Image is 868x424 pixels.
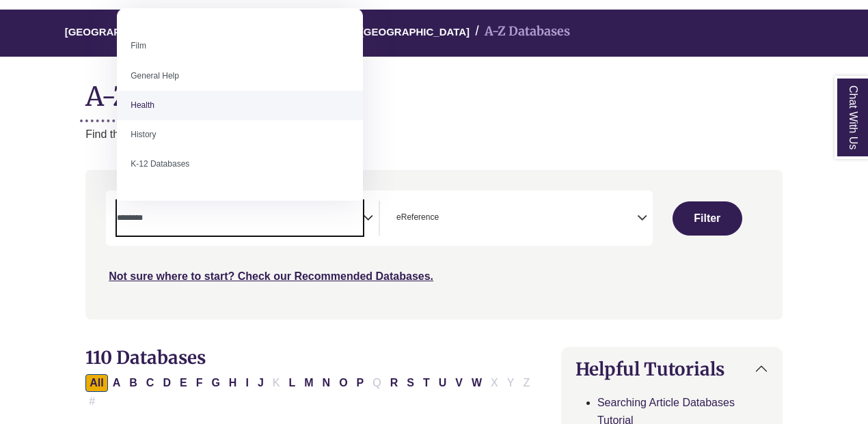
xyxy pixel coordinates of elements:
button: Filter Results C [142,374,159,392]
li: Film [117,31,362,61]
button: Filter Results H [225,374,241,392]
button: Filter Results W [467,374,486,392]
span: 110 Databases [85,346,206,369]
button: Filter Results F [192,374,207,392]
h1: A-Z Databases [85,70,783,112]
nav: breadcrumb [85,10,783,57]
button: Filter Results P [353,374,368,392]
button: Filter Results R [386,374,403,392]
li: Health [117,91,362,120]
a: [GEOGRAPHIC_DATA][PERSON_NAME] [65,24,260,38]
nav: Search filters [85,170,783,319]
button: Helpful Tutorials [562,348,782,391]
li: General Help [117,61,362,91]
button: Filter Results G [207,374,223,392]
button: Filter Results U [435,374,451,392]
textarea: Search [442,214,448,225]
button: Filter Results J [254,374,268,392]
a: Not sure where to start? Check our Recommended Databases. [109,270,433,282]
div: Alpha-list to filter by first letter of database name [85,376,535,406]
button: Filter Results E [176,374,191,392]
li: Kinesiology [117,179,362,208]
button: Filter Results B [125,374,141,392]
a: [PERSON_NAME][GEOGRAPHIC_DATA] [274,24,470,38]
button: Filter Results I [241,374,252,392]
button: Filter Results N [318,374,335,392]
button: Filter Results V [451,374,467,392]
button: Filter Results S [403,374,418,392]
button: Filter Results L [284,374,299,392]
li: K-12 Databases [117,150,362,179]
button: Filter Results T [419,374,434,392]
button: All [85,374,107,392]
button: Filter Results M [300,374,317,392]
li: eReference [391,211,439,224]
span: eReference [396,211,439,224]
li: History [117,120,362,150]
button: Filter Results D [159,374,175,392]
button: Filter Results O [335,374,351,392]
textarea: Search [117,214,363,225]
li: A-Z Databases [470,22,570,42]
button: Filter Results A [109,374,125,392]
button: Submit for Search Results [673,201,742,236]
p: Find the best library databases for your research. [85,126,783,143]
